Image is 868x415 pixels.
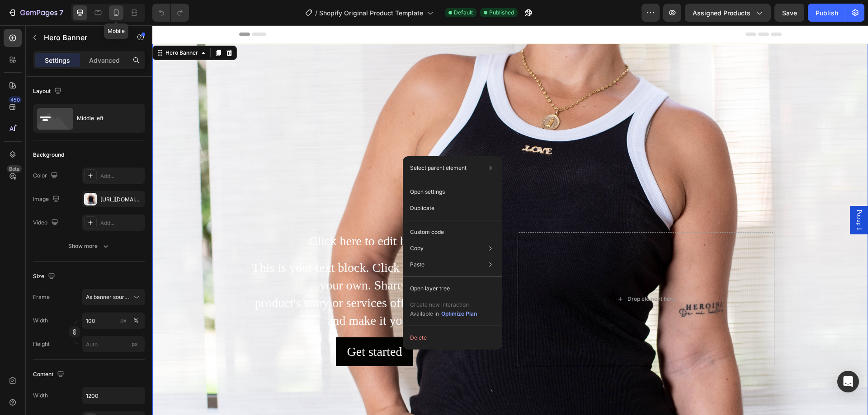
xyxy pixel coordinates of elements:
[410,300,477,309] p: Create new interaction
[816,8,838,18] div: Publish
[86,293,130,301] span: As banner source
[33,85,63,98] div: Layout
[68,242,110,251] div: Show more
[82,289,145,305] button: As banner source
[47,53,69,59] div: Dominio
[7,165,22,173] div: Beta
[33,368,66,381] div: Content
[33,217,60,229] div: Video
[14,23,22,31] img: website_grey.svg
[94,207,351,225] h2: Click here to edit heading
[106,53,144,59] div: Palabras clave
[33,340,50,348] label: Height
[100,219,143,227] div: Add...
[152,25,868,415] iframe: Design area
[94,233,351,305] div: This is your text block. Click to edit and make it your own. Share your product's story or servic...
[133,317,139,325] div: %
[100,196,143,204] div: [URL][DOMAIN_NAME]
[410,261,425,269] p: Paste
[33,270,57,283] div: Size
[410,284,450,293] p: Open layer tree
[782,9,797,17] span: Save
[489,9,514,17] span: Published
[837,371,859,392] div: Open Intercom Messenger
[454,9,473,17] span: Default
[11,23,47,32] div: Hero Banner
[33,317,48,325] label: Width
[82,336,145,352] input: px
[685,4,771,22] button: Assigned Products
[14,14,22,22] img: logo_orange.svg
[33,151,64,159] div: Background
[82,387,145,404] input: Auto
[96,52,104,60] img: tab_keywords_by_traffic_grey.svg
[24,23,101,31] div: Dominio: [DOMAIN_NAME]
[406,330,499,346] button: Delete
[33,193,61,205] div: Image
[410,310,439,317] span: Available in
[410,204,434,212] p: Duplicate
[152,4,189,22] div: Undo/Redo
[82,312,145,329] input: px%
[774,4,804,22] button: Save
[132,340,138,347] span: px
[25,14,44,22] div: v 4.0.25
[441,310,477,318] div: Optimize Plan
[475,270,523,277] div: Drop element here
[410,244,424,252] p: Copy
[410,228,444,236] p: Custom code
[315,8,317,18] span: /
[9,96,22,103] div: 450
[319,8,423,18] span: Shopify Original Product Template
[410,164,467,172] p: Select parent element
[59,7,63,18] p: 7
[4,4,67,22] button: 7
[77,108,132,129] div: Middle left
[410,188,445,196] p: Open settings
[702,184,711,205] span: Popup 1
[33,293,50,301] label: Frame
[184,312,260,340] button: Get started
[808,4,846,22] button: Publish
[38,52,45,60] img: tab_domain_overview_orange.svg
[33,170,60,182] div: Color
[44,32,121,43] p: Hero Banner
[441,309,477,318] button: Optimize Plan
[100,172,143,180] div: Add...
[33,392,48,400] div: Width
[45,56,70,65] p: Settings
[120,317,127,325] div: px
[89,56,120,65] p: Advanced
[693,8,750,18] span: Assigned Products
[33,238,145,254] button: Show more
[118,315,129,326] button: %
[194,317,250,335] div: Get started
[131,315,142,326] button: px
